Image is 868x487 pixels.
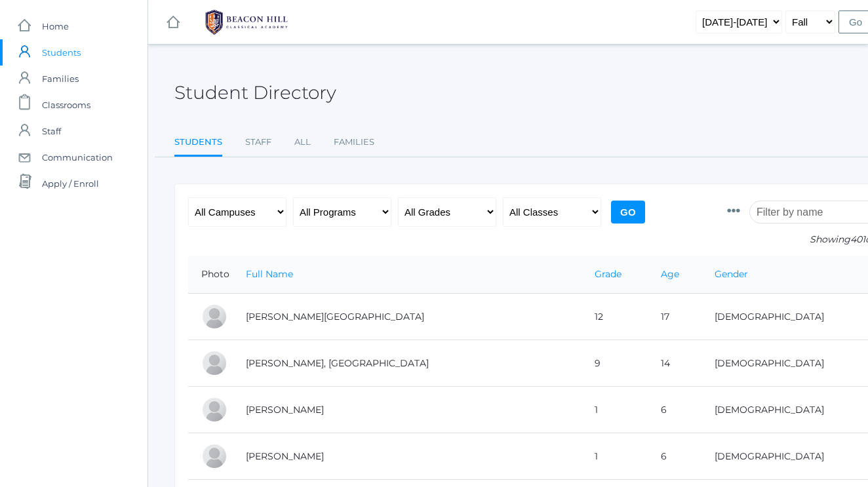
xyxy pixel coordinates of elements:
span: Students [42,39,81,66]
a: Gender [715,268,748,280]
div: Phoenix Abdulla [201,350,227,376]
span: Staff [42,118,61,144]
span: 401 [850,233,865,245]
input: Go [611,201,645,224]
span: Families [42,66,79,92]
td: 6 [648,433,701,480]
h2: Student Directory [174,83,336,103]
td: 6 [648,387,701,433]
div: Charlotte Abdulla [201,303,227,330]
a: Staff [245,129,271,155]
td: 1 [582,433,648,480]
th: Photo [188,256,233,294]
div: Dominic Abrea [201,397,227,423]
a: Age [661,268,679,280]
td: [PERSON_NAME][GEOGRAPHIC_DATA] [233,294,582,340]
a: Families [334,129,374,155]
span: Home [42,13,69,39]
a: Full Name [246,268,293,280]
span: Classrooms [42,92,90,118]
td: 17 [648,294,701,340]
span: Apply / Enroll [42,170,99,197]
a: Students [174,129,222,157]
span: Communication [42,144,113,170]
td: 12 [582,294,648,340]
a: Grade [595,268,621,280]
td: [PERSON_NAME] [233,433,582,480]
td: [PERSON_NAME], [GEOGRAPHIC_DATA] [233,340,582,387]
td: [PERSON_NAME] [233,387,582,433]
td: 1 [582,387,648,433]
td: 9 [582,340,648,387]
div: Grayson Abrea [201,443,227,469]
a: All [294,129,311,155]
td: 14 [648,340,701,387]
img: BHCALogos-05-308ed15e86a5a0abce9b8dd61676a3503ac9727e845dece92d48e8588c001991.png [197,6,296,39]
